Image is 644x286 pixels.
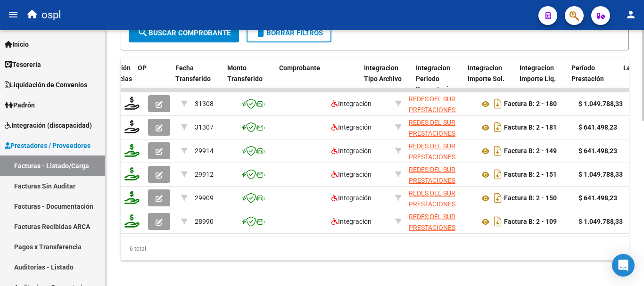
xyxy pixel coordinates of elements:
[331,147,372,155] span: Integración
[578,123,617,131] strong: $ 641.498,23
[520,64,556,82] span: Integracion Importe Liq.
[492,96,504,111] i: Descargar documento
[516,58,568,99] datatable-header-cell: Integracion Importe Liq.
[331,218,372,225] span: Integración
[195,171,214,178] span: 29912
[5,120,92,131] span: Integración (discapacidad)
[409,188,472,208] div: 30717872262
[578,100,623,107] strong: $ 1.049.788,33
[409,95,455,114] span: REDES DEL SUR PRESTACIONES
[5,59,41,70] span: Tesorería
[416,64,456,93] span: Integracion Periodo Presentacion
[568,58,619,99] datatable-header-cell: Período Prestación
[492,214,504,229] i: Descargar documento
[41,5,61,25] span: ospl
[409,117,472,137] div: 30717872262
[578,218,623,225] strong: $ 1.049.788,33
[331,123,372,131] span: Integración
[331,194,372,202] span: Integración
[409,166,455,184] span: REDES DEL SUR PRESTACIONES
[409,94,472,114] div: 30717872262
[412,58,464,99] datatable-header-cell: Integracion Periodo Presentacion
[279,64,320,72] span: Comprobante
[227,64,263,82] span: Monto Transferido
[492,120,504,135] i: Descargar documento
[172,58,223,99] datatable-header-cell: Fecha Transferido
[578,171,623,178] strong: $ 1.049.788,33
[255,27,266,38] mat-icon: delete
[492,190,504,205] i: Descargar documento
[409,164,472,184] div: 30717872262
[275,58,360,99] datatable-header-cell: Comprobante
[8,9,19,20] mat-icon: menu
[492,143,504,158] i: Descargar documento
[5,80,87,90] span: Liquidación de Convenios
[409,189,455,208] span: REDES DEL SUR PRESTACIONES
[409,141,472,161] div: 30717872262
[255,29,323,37] span: Borrar Filtros
[331,171,372,178] span: Integración
[504,171,557,179] strong: Factura B: 2 - 151
[195,218,214,225] span: 28990
[578,194,617,202] strong: $ 641.498,23
[504,124,557,131] strong: Factura B: 2 - 181
[137,27,149,38] mat-icon: search
[409,119,455,137] span: REDES DEL SUR PRESTACIONES
[223,58,275,99] datatable-header-cell: Monto Transferido
[612,254,635,277] div: Open Intercom Messenger
[175,64,211,82] span: Fecha Transferido
[195,123,214,131] span: 31307
[504,147,557,155] strong: Factura B: 2 - 149
[504,218,557,226] strong: Factura B: 2 - 109
[504,100,557,108] strong: Factura B: 2 - 180
[331,100,372,107] span: Integración
[623,64,644,72] span: Legajo
[5,140,91,151] span: Prestadores / Proveedores
[571,64,604,82] span: Período Prestación
[364,64,402,82] span: Integracion Tipo Archivo
[578,147,617,155] strong: $ 641.498,23
[137,29,231,37] span: Buscar Comprobante
[121,237,629,261] div: 6 total
[468,64,504,82] span: Integracion Importe Sol.
[247,24,331,42] button: Borrar Filtros
[360,58,412,99] datatable-header-cell: Integracion Tipo Archivo
[409,213,455,231] span: REDES DEL SUR PRESTACIONES
[195,100,214,107] span: 31308
[409,212,472,231] div: 30717872262
[625,9,636,20] mat-icon: person
[138,64,147,72] span: OP
[195,147,214,155] span: 29914
[195,194,214,202] span: 29909
[5,39,29,49] span: Inicio
[492,167,504,182] i: Descargar documento
[504,195,557,202] strong: Factura B: 2 - 150
[134,58,172,99] datatable-header-cell: OP
[409,142,455,161] span: REDES DEL SUR PRESTACIONES
[464,58,516,99] datatable-header-cell: Integracion Importe Sol.
[5,100,35,110] span: Padrón
[129,24,239,42] button: Buscar Comprobante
